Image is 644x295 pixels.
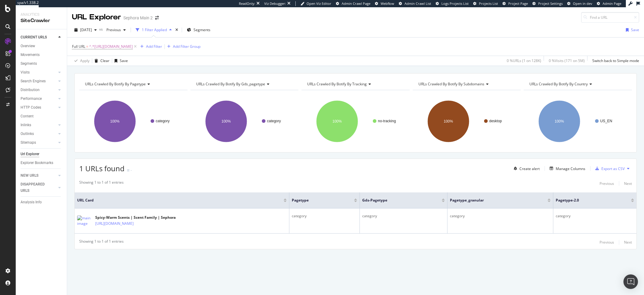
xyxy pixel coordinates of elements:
input: Find a URL [581,12,639,23]
div: Save [631,27,639,32]
div: arrow-right-arrow-left [155,16,159,20]
svg: A chart. [524,95,632,148]
div: Save [120,58,128,63]
span: 2025 Oct. 2nd [80,27,92,32]
text: 100% [444,119,453,123]
div: Add Filter Group [173,44,200,49]
div: category [556,213,634,219]
span: ^.*[URL][DOMAIN_NAME] [89,42,133,51]
div: Overview [21,43,35,49]
a: Logs Projects List [436,1,469,6]
span: URLs Crawled By Botify By tracking [307,81,367,87]
a: Projects List [473,1,498,6]
div: HTTP Codes [21,104,41,111]
button: Previous [600,180,614,187]
text: 100% [110,119,120,123]
a: HTTP Codes [21,104,57,111]
div: Movements [21,52,40,58]
button: Export as CSV [593,164,625,173]
span: Project Settings [538,1,563,6]
img: Equal [127,169,129,171]
a: Inlinks [21,122,57,128]
div: Spicy-Warm Scents | Scent Family | Sephora [95,215,176,220]
div: NEW URLS [21,172,38,179]
div: Visits [21,69,30,76]
span: Logs Projects List [441,1,469,6]
div: Add Filter [146,44,162,49]
a: Explorer Bookmarks [21,160,63,166]
a: Admin Page [597,1,621,6]
span: URLs Crawled By Botify By pagetype [85,81,146,87]
button: Apply [72,56,89,66]
span: Project Page [508,1,528,6]
button: Save [112,56,128,66]
div: Next [624,240,632,245]
span: URLs Crawled By Botify By gds_pagetype [196,81,265,87]
a: Performance [21,96,57,102]
button: Previous [600,239,614,246]
a: Analysis Info [21,199,63,205]
span: Projects List [479,1,498,6]
button: Switch back to Simple mode [590,56,639,66]
div: Content [21,113,34,120]
span: Open in dev [573,1,592,6]
h4: URLs Crawled By Botify By tracking [306,79,404,89]
span: Previous [104,27,121,32]
div: Outlinks [21,131,34,137]
div: Export as CSV [601,166,625,171]
div: Viz Debugger: [264,1,286,6]
svg: A chart. [190,95,299,148]
button: [DATE] [72,25,99,35]
span: 1 URLs found [79,163,125,173]
button: Add Filter [138,43,162,50]
h4: URLs Crawled By Botify By country [528,79,626,89]
a: Open Viz Editor [301,1,331,6]
div: Performance [21,96,42,102]
svg: A chart. [79,95,187,148]
div: Previous [600,240,614,245]
span: gds-pagetype [362,198,433,203]
span: Admin Crawl List [405,1,431,6]
a: Admin Crawl List [399,1,431,6]
svg: A chart. [301,95,410,148]
span: URLs Crawled By Botify By country [529,81,588,87]
button: Manage Columns [547,165,585,172]
text: US_EN [600,119,612,123]
a: Admin Crawl Page [336,1,370,6]
span: = [86,44,88,49]
button: Next [624,180,632,187]
span: URLs Crawled By Botify By subdomains [418,81,484,87]
div: Manage Columns [556,166,585,171]
text: category [267,119,281,123]
div: Sephora Main 2 [123,15,153,21]
a: [URL][DOMAIN_NAME] [95,221,134,227]
h4: URLs Crawled By Botify By subdomains [417,79,516,89]
a: Segments [21,61,63,67]
a: NEW URLS [21,172,57,179]
div: Url Explorer [21,151,39,157]
text: desktop [489,119,502,123]
a: Project Settings [532,1,563,6]
svg: A chart. [413,95,521,148]
a: Content [21,113,63,120]
div: Showing 1 to 1 of 1 entries [79,239,124,246]
text: 100% [555,119,564,123]
span: pagetype_granular [450,198,538,203]
button: Add Filter Group [165,43,200,50]
text: 100% [333,119,342,123]
img: main image [77,215,92,226]
div: 1 Filter Applied [142,27,167,32]
a: Url Explorer [21,151,63,157]
div: CURRENT URLS [21,34,47,41]
div: Search Engines [21,78,46,84]
span: Open Viz Editor [307,1,331,6]
a: Project Page [503,1,528,6]
a: Sitemaps [21,139,57,146]
div: Apply [80,58,89,63]
div: 0 % Visits ( 171 on 5M ) [549,58,585,63]
div: Clear [100,58,109,63]
div: Distribution [21,87,40,93]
